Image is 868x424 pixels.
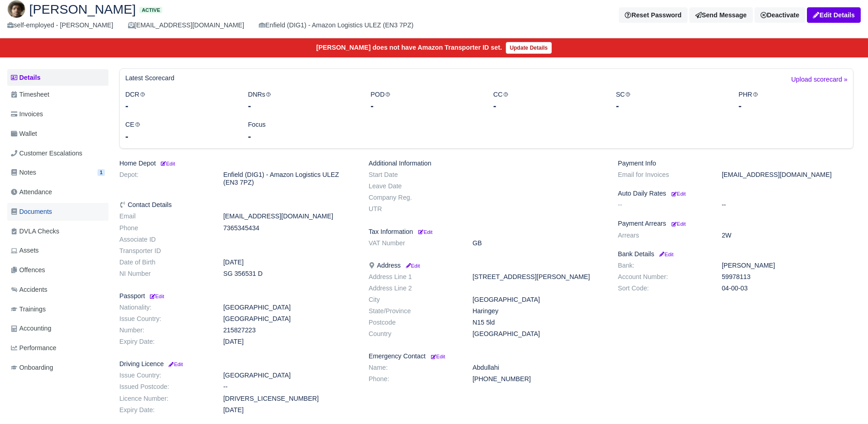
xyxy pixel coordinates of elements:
[807,7,861,23] a: Edit Details
[11,167,36,178] span: Notes
[362,307,466,315] dt: State/Province
[167,362,183,367] small: Edit
[418,229,432,235] small: Edit
[118,89,241,113] div: DCR
[486,89,609,113] div: CC
[216,326,362,334] dd: 215827223
[113,236,216,243] dt: Associate ID
[618,250,853,258] h6: Bank Details
[619,7,687,23] button: Reset Password
[364,89,486,113] div: POD
[7,164,108,181] a: Notes 1
[241,119,364,143] div: Focus
[11,148,82,159] span: Customer Escalations
[11,207,52,217] span: Documents
[119,360,355,368] h6: Driving Licence
[715,171,860,179] dd: [EMAIL_ADDRESS][DOMAIN_NAME]
[119,160,355,167] h6: Home Depot
[611,201,715,209] dt: --
[11,245,39,256] span: Assets
[466,375,611,383] dd: [PHONE_NUMBER]
[11,89,49,100] span: Timesheet
[216,338,362,346] dd: [DATE]
[29,3,136,16] span: [PERSON_NAME]
[11,284,47,295] span: Accidents
[7,359,108,377] a: Onboarding
[618,190,853,197] h6: Auto Daily Rates
[672,221,686,227] small: Edit
[609,89,732,113] div: SC
[125,130,234,143] div: -
[159,160,175,167] a: Edit
[362,194,466,202] dt: Company Reg.
[119,201,355,209] h6: Contact Details
[7,300,108,318] a: Trainings
[369,228,604,236] h6: Tax Information
[715,232,860,239] dd: 2W
[7,339,108,357] a: Performance
[113,259,216,266] dt: Date of Birth
[113,247,216,255] dt: Transporter ID
[466,239,611,247] dd: GB
[11,226,59,237] span: DVLA Checks
[429,352,445,360] a: Edit
[11,304,46,315] span: Trainings
[248,130,357,143] div: -
[128,20,244,31] div: [EMAIL_ADDRESS][DOMAIN_NAME]
[466,319,611,326] dd: N15 5ld
[216,304,362,311] dd: [GEOGRAPHIC_DATA]
[216,212,362,220] dd: [EMAIL_ADDRESS][DOMAIN_NAME]
[159,161,175,166] small: Edit
[791,74,847,89] a: Upload scorecard »
[7,86,108,103] a: Timesheet
[616,99,725,112] div: -
[611,232,715,239] dt: Arrears
[149,294,164,299] small: Edit
[466,330,611,338] dd: [GEOGRAPHIC_DATA]
[216,270,362,278] dd: SG 356531 D
[416,228,432,235] a: Edit
[739,99,847,112] div: -
[113,395,216,403] dt: Licence Number:
[113,372,216,379] dt: Issue Country:
[370,99,479,112] div: -
[611,262,715,269] dt: Bank:
[7,145,108,162] a: Customer Escalations
[248,99,357,112] div: -
[7,203,108,221] a: Documents
[369,352,604,360] h6: Emergency Contact
[755,7,805,23] a: Deactivate
[362,319,466,326] dt: Postcode
[822,380,868,424] iframe: Chat Widget
[431,354,445,359] small: Edit
[216,372,362,379] dd: [GEOGRAPHIC_DATA]
[362,375,466,383] dt: Phone:
[732,89,854,113] div: PHR
[11,109,43,119] span: Invoices
[618,220,853,228] h6: Payment Arrears
[611,171,715,179] dt: Email for Invoices
[167,360,183,367] a: Edit
[216,171,362,186] dd: Enfield (DIG1) - Amazon Logistics ULEZ (EN3 7PZ)
[113,171,216,186] dt: Depot:
[369,262,604,269] h6: Address
[672,191,686,196] small: Edit
[670,220,686,227] a: Edit
[216,395,362,403] dd: [DRIVERS_LICENSE_NUMBER]
[362,239,466,247] dt: VAT Number
[618,160,853,167] h6: Payment Info
[369,160,604,167] h6: Additional Information
[216,406,362,414] dd: [DATE]
[362,296,466,304] dt: City
[362,171,466,179] dt: Start Date
[241,89,364,113] div: DNRs
[216,383,362,391] dd: --
[139,7,162,14] span: Active
[259,20,413,31] div: Enfield (DIG1) - Amazon Logistics ULEZ (EN3 7PZ)
[7,222,108,240] a: DVLA Checks
[216,259,362,266] dd: [DATE]
[113,315,216,323] dt: Issue Country:
[11,187,52,197] span: Attendance
[362,284,466,292] dt: Address Line 2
